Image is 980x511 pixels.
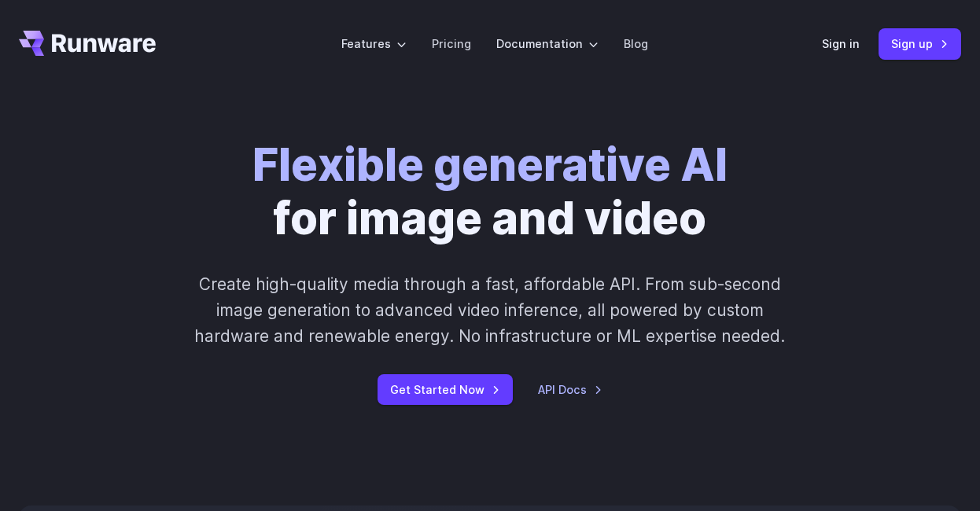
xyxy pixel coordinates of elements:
a: Blog [624,35,648,53]
a: Get Started Now [378,374,513,405]
h1: for image and video [252,138,728,246]
label: Documentation [496,35,599,53]
a: Pricing [432,35,471,53]
strong: Flexible generative AI [252,138,728,192]
p: Create high-quality media through a fast, affordable API. From sub-second image generation to adv... [189,271,792,350]
a: API Docs [538,380,602,399]
a: Go to / [19,31,156,56]
a: Sign in [822,35,860,53]
label: Features [341,35,407,53]
a: Sign up [879,28,961,59]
